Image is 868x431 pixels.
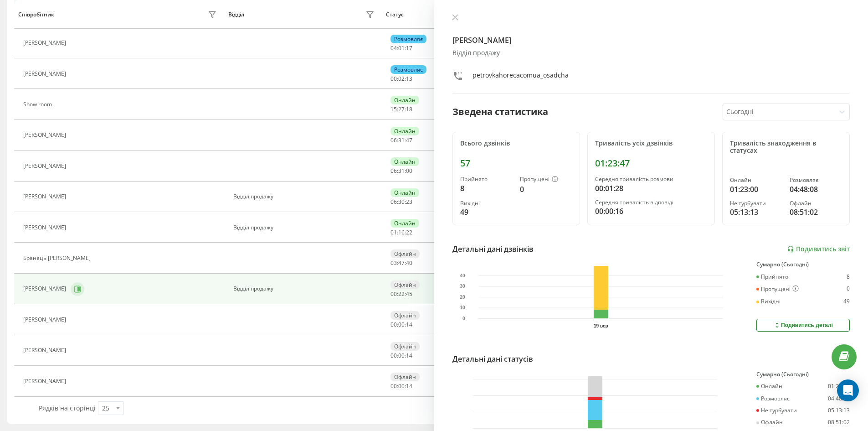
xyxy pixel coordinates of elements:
span: 02 [398,75,405,83]
div: 04:48:08 [828,395,850,402]
div: 57 [460,158,572,169]
div: Не турбувати [756,407,797,414]
div: Бранець [PERSON_NAME] [23,255,93,261]
div: Офлайн [390,280,420,289]
span: 31 [398,136,405,144]
span: 47 [398,259,405,267]
div: 01:23:00 [828,383,850,389]
div: Онлайн [390,188,419,197]
div: Розмовляє [390,65,426,74]
div: : : [390,76,412,82]
span: 01 [398,44,405,52]
div: [PERSON_NAME] [23,347,68,353]
span: 00 [398,352,405,359]
div: : : [390,383,412,389]
span: 13 [406,75,412,83]
div: Show room [23,101,54,108]
div: [PERSON_NAME] [23,193,68,200]
div: 49 [460,207,513,218]
div: Пропущені [520,176,572,183]
div: Офлайн [790,200,842,207]
div: 0 [847,286,850,293]
div: Розмовляє [790,177,842,183]
span: 06 [390,198,397,206]
div: : : [390,229,412,236]
span: 23 [406,198,412,206]
div: 08:51:02 [828,419,850,426]
div: : : [390,106,412,113]
div: Онлайн [390,157,419,166]
div: 00:01:28 [595,183,707,194]
button: Подивитись деталі [756,319,850,332]
span: 01 [390,228,397,236]
div: Open Intercom Messenger [837,379,859,401]
div: Відділ [228,11,244,18]
div: Середня тривалість розмови [595,176,707,182]
text: 30 [460,284,465,289]
div: Статус [386,11,404,18]
div: [PERSON_NAME] [23,286,68,292]
h4: [PERSON_NAME] [452,35,850,46]
span: 14 [406,352,412,359]
span: 00 [390,75,397,83]
span: Рядків на сторінці [39,404,96,412]
div: 05:13:13 [730,207,782,218]
div: : : [390,199,412,205]
div: : : [390,353,412,359]
div: Розмовляє [390,35,426,43]
div: Середня тривалість відповіді [595,199,707,206]
span: 00 [406,167,412,175]
span: 45 [406,290,412,298]
div: Співробітник [18,11,54,18]
div: Зведена статистика [452,105,548,119]
div: 8 [847,274,850,280]
div: 8 [460,183,513,194]
span: 00 [390,382,397,390]
span: 00 [390,290,397,298]
span: 17 [406,44,412,52]
div: Офлайн [390,311,420,320]
span: 00 [398,382,405,390]
text: 19 вер [594,323,608,328]
div: Детальні дані дзвінків [452,244,534,254]
div: Онлайн [390,96,419,104]
span: 06 [390,167,397,175]
text: 0 [462,316,465,321]
div: Офлайн [756,419,783,426]
div: Подивитись деталі [773,322,833,329]
div: [PERSON_NAME] [23,317,68,323]
span: 14 [406,382,412,390]
span: 16 [398,228,405,236]
div: Офлайн [390,249,420,258]
text: 10 [460,305,465,310]
div: Сумарно (Сьогодні) [756,371,850,378]
span: 00 [398,321,405,328]
div: 00:00:16 [595,206,707,217]
div: Офлайн [390,373,420,381]
span: 18 [406,105,412,113]
div: Відділ продажу [233,224,377,231]
div: Відділ продажу [233,193,377,200]
div: 49 [843,298,850,305]
div: Відділ продажу [233,286,377,292]
div: [PERSON_NAME] [23,71,68,77]
span: 06 [390,136,397,144]
div: 0 [520,184,572,195]
div: 04:48:08 [790,184,842,195]
div: Онлайн [390,219,419,228]
div: Детальні дані статусів [452,353,533,364]
span: 15 [390,105,397,113]
div: Пропущені [756,286,799,293]
div: [PERSON_NAME] [23,132,68,138]
div: : : [390,322,412,328]
div: Прийнято [460,176,513,182]
div: Всього дзвінків [460,140,572,147]
div: Розмовляє [756,395,790,402]
span: 22 [406,228,412,236]
div: 01:23:47 [595,158,707,169]
div: Тривалість знаходження в статусах [730,140,842,155]
div: : : [390,45,412,52]
span: 40 [406,259,412,267]
div: Відділ продажу [452,49,850,57]
span: 00 [390,321,397,328]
